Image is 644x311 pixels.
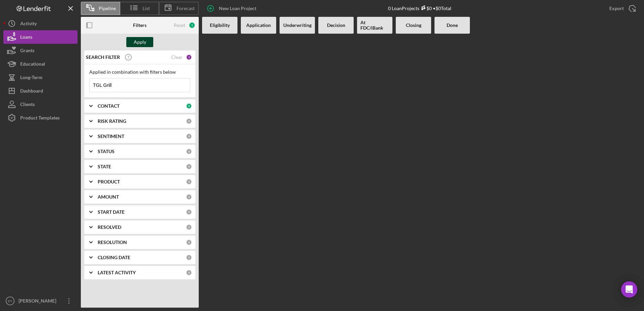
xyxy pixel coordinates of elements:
div: 0 [186,118,192,124]
div: Product Templates [20,111,60,126]
span: List [142,6,150,11]
b: Closing [406,23,421,28]
b: Filters [133,23,147,28]
div: 0 [186,103,192,109]
button: Activity [3,17,77,30]
b: START DATE [98,209,125,215]
div: Long-Term [20,71,42,86]
text: ET [8,299,12,303]
span: Pipeline [99,6,116,11]
div: 0 [186,224,192,230]
div: [PERSON_NAME] [17,294,61,309]
div: Apply [134,37,146,47]
div: 0 [186,270,192,276]
b: LATEST ACTIVITY [98,270,136,275]
button: Long-Term [3,71,77,84]
div: Clients [20,98,35,113]
div: $0 [419,5,432,11]
div: 0 [186,179,192,185]
button: Educational [3,57,77,71]
div: 0 Loan Projects • $0 Total [388,5,451,11]
div: Clear [171,55,183,60]
div: 0 [186,148,192,154]
b: Eligibility [210,23,230,28]
b: PRODUCT [98,179,120,184]
div: 0 [186,209,192,215]
div: Export [609,2,624,15]
button: Dashboard [3,84,77,98]
div: 0 [186,164,192,170]
b: CONTACT [98,103,120,109]
button: Clients [3,98,77,111]
div: Grants [20,44,34,59]
b: At FDC/iBank [360,20,389,31]
div: 1 [186,54,192,60]
button: ET[PERSON_NAME] [3,294,77,308]
b: CLOSING DATE [98,255,130,260]
b: Underwriting [283,23,312,28]
div: 0 [186,133,192,139]
b: STATUS [98,149,115,154]
b: RISK RATING [98,118,126,124]
div: 1 [189,22,195,29]
span: Forecast [176,6,195,11]
button: Product Templates [3,111,77,125]
div: New Loan Project [219,2,256,15]
div: Open Intercom Messenger [621,281,637,298]
div: Reset [174,23,185,28]
button: Loans [3,30,77,44]
b: RESOLVED [98,224,121,230]
div: Activity [20,17,37,32]
b: AMOUNT [98,194,119,200]
b: STATE [98,164,111,169]
b: SEARCH FILTER [86,55,120,60]
b: Done [447,23,458,28]
button: New Loan Project [202,2,263,15]
b: RESOLUTION [98,240,127,245]
button: Export [603,2,641,15]
button: Grants [3,44,77,57]
div: 0 [186,254,192,261]
b: Decision [327,23,345,28]
div: 0 [186,239,192,245]
div: Loans [20,30,32,45]
div: Applied in combination with filters below [89,69,190,75]
button: Apply [126,37,153,47]
div: Dashboard [20,84,43,99]
b: Application [246,23,271,28]
b: SENTIMENT [98,134,124,139]
div: 0 [186,194,192,200]
div: Educational [20,57,45,72]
